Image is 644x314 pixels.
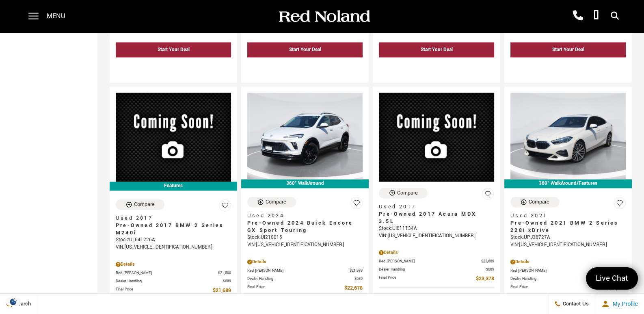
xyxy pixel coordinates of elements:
a: Dealer Handling $689 [116,278,231,284]
span: Final Price [510,284,607,292]
span: Pre-Owned 2017 Acura MDX 3.5L [379,210,488,225]
div: Pricing Details - Pre-Owned 2017 BMW 2 Series M240i AWD [116,261,231,268]
div: 360° WalkAround/Features [504,179,632,188]
a: Dealer Handling $689 [247,276,363,282]
span: $22,678 [344,284,363,292]
span: Pre-Owned 2017 BMW 2 Series M240i [116,222,225,236]
span: $689 [223,278,231,284]
a: Red [PERSON_NAME] $22,689 [379,258,494,264]
span: Dealer Handling [247,276,354,282]
div: Start Your Deal [510,42,626,57]
a: Final Price $23,378 [379,275,494,283]
span: Red [PERSON_NAME] [116,270,218,276]
button: Compare Vehicle [116,199,164,210]
img: 2024 Buick Encore GX Sport Touring [247,93,363,179]
div: 360° WalkAround [241,179,369,188]
span: Used 2017 [379,203,488,210]
button: Save Vehicle [350,197,363,212]
span: $22,689 [481,258,494,264]
div: undefined - Pre-Owned 2018 Jeep Grand Cherokee High Altitude With Navigation & 4WD [116,59,231,74]
span: $689 [354,276,363,282]
span: $21,989 [350,268,363,274]
span: $689 [486,266,494,273]
span: Dealer Handling [116,278,223,284]
img: 2017 BMW 2 Series M240i [116,93,231,182]
button: Save Vehicle [614,197,626,212]
a: Used 2024Pre-Owned 2024 Buick Encore GX Sport Touring [247,212,363,234]
div: Stock : UI011134A [379,225,494,232]
span: Final Price [116,286,213,295]
button: Compare Vehicle [247,197,296,207]
span: Used 2017 [116,214,225,222]
div: VIN: [US_VEHICLE_IDENTIFICATION_NUMBER] [510,241,626,249]
section: Click to Open Cookie Consent Modal [4,297,23,306]
div: Start Your Deal [116,42,231,57]
a: Final Price $21,689 [116,286,231,295]
div: undefined - Pre-Owned 2020 Kia Sportage S AWD [247,59,363,74]
div: undefined - Pre-Owned 2017 Subaru Crosstrek 2.0i Limited AWD [510,59,626,74]
button: Save Vehicle [219,199,231,215]
span: Live Chat [592,273,632,284]
button: Save Vehicle [482,188,494,204]
span: Pre-Owned 2024 Buick Encore GX Sport Touring [247,219,357,234]
span: Contact Us [561,300,589,308]
div: Compare [266,198,286,206]
img: Opt-Out Icon [4,297,23,306]
div: Features [110,182,237,191]
a: Used 2021Pre-Owned 2021 BMW 2 Series 228i xDrive [510,212,626,234]
span: Pre-Owned 2021 BMW 2 Series 228i xDrive [510,219,620,234]
div: Stock : UPJ36727A [510,234,626,241]
div: undefined - Pre-Owned 2017 Honda Pilot Elite With Navigation & AWD [379,59,494,74]
div: Pricing Details - Pre-Owned 2017 Acura MDX 3.5L With Navigation & AWD [379,249,494,256]
div: Stock : UI210015 [247,234,363,241]
div: Start Your Deal [158,46,190,53]
a: Red [PERSON_NAME] $21,000 [116,270,231,276]
a: Live Chat [586,267,638,290]
div: Start Your Deal [552,46,584,53]
img: 2017 Acura MDX 3.5L [379,93,494,182]
div: VIN: [US_VEHICLE_IDENTIFICATION_NUMBER] [116,244,231,251]
img: Red Noland Auto Group [277,9,371,24]
button: Compare Vehicle [510,197,559,207]
div: Start Your Deal [289,46,321,53]
a: Dealer Handling $689 [510,276,626,282]
a: Dealer Handling $689 [379,266,494,273]
div: Pricing Details - Pre-Owned 2024 Buick Encore GX Sport Touring AWD [247,258,363,266]
div: VIN: [US_VEHICLE_IDENTIFICATION_NUMBER] [379,232,494,240]
a: Used 2017Pre-Owned 2017 BMW 2 Series M240i [116,214,231,236]
button: Open user profile menu [595,294,644,314]
span: Red [PERSON_NAME] [379,258,481,264]
div: Pricing Details - Pre-Owned 2021 BMW 2 Series 228i xDrive With Navigation & AWD [510,258,626,266]
a: Red [PERSON_NAME] $22,850 [510,268,626,274]
a: Red [PERSON_NAME] $21,989 [247,268,363,274]
span: Dealer Handling [510,276,618,282]
div: Start Your Deal [247,42,363,57]
span: Red [PERSON_NAME] [247,268,350,274]
div: VIN: [US_VEHICLE_IDENTIFICATION_NUMBER] [247,241,363,249]
div: Compare [529,198,549,206]
span: Used 2024 [247,212,357,219]
span: $21,689 [213,286,231,295]
span: Dealer Handling [379,266,486,273]
a: Used 2017Pre-Owned 2017 Acura MDX 3.5L [379,203,494,225]
div: Compare [397,189,418,197]
span: Final Price [247,284,344,292]
a: Final Price $23,539 [510,284,626,292]
img: 2021 BMW 2 Series 228i xDrive [510,93,626,179]
div: Start Your Deal [379,42,494,57]
div: Stock : UL641226A [116,236,231,244]
button: Compare Vehicle [379,188,428,198]
a: Final Price $22,678 [247,284,363,292]
span: Used 2021 [510,212,620,219]
div: Compare [134,201,155,208]
span: My Profile [609,301,638,307]
div: Start Your Deal [421,46,453,53]
span: $21,000 [218,270,231,276]
li: Mileage: 77,208 [379,292,494,300]
span: Final Price [379,275,476,283]
span: $23,378 [476,275,494,283]
span: Red [PERSON_NAME] [510,268,613,274]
